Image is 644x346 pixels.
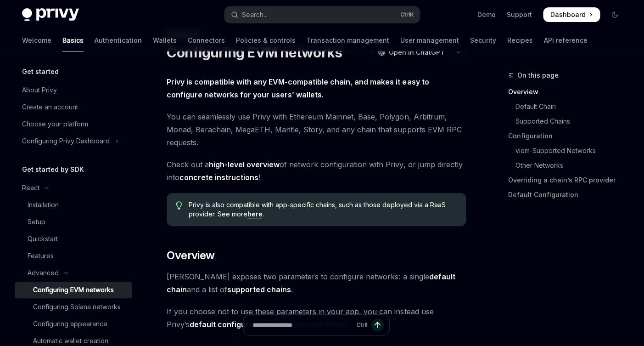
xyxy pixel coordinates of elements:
a: Configuring appearance [15,316,132,332]
a: Security [470,29,496,51]
input: Ask a question... [252,314,353,335]
a: Demo [477,10,496,19]
a: supported chains [227,285,291,295]
a: Basics [62,29,84,51]
a: About Privy [15,82,132,98]
strong: supported chains [227,285,291,294]
span: You can seamlessly use Privy with Ethereum Mainnet, Base, Polygon, Arbitrum, Monad, Berachain, Me... [167,110,466,149]
a: Create an account [15,99,132,115]
a: Installation [15,197,132,213]
svg: Tip [176,201,182,210]
a: Configuring Solana networks [15,299,132,315]
div: React [22,182,39,193]
button: Open in ChatGPT [372,45,450,60]
a: concrete instructions [179,173,258,182]
a: Overriding a chain’s RPC provider [508,173,629,187]
button: Toggle React section [15,180,132,196]
div: Installation [28,199,59,210]
a: Supported Chains [508,114,629,129]
a: Other Networks [508,158,629,173]
a: Recipes [507,29,533,51]
a: Quickstart [15,231,132,247]
a: Setup [15,214,132,230]
h1: Configuring EVM networks [167,44,342,61]
span: Overview [167,248,214,263]
div: Configuring appearance [33,318,107,329]
div: Configuring EVM networks [33,284,114,295]
span: Open in ChatGPT [389,48,445,57]
a: Wallets [153,29,177,51]
a: API reference [544,29,588,51]
a: Choose your platform [15,116,132,132]
button: Send message [371,318,384,331]
button: Toggle Configuring Privy Dashboard section [15,133,132,149]
a: Configuring EVM networks [15,282,132,298]
div: Setup [28,216,45,227]
h5: Get started by SDK [22,164,84,175]
span: If you choose not to use these parameters in your app, you can instead use Privy’s . [167,305,466,331]
span: Check out a of network configuration with Privy, or jump directly into ! [167,158,466,184]
a: Policies & controls [236,29,296,51]
strong: Privy is compatible with any EVM-compatible chain, and makes it easy to configure networks for yo... [167,77,429,99]
a: viem-Supported Networks [508,143,629,158]
span: Privy is also compatible with app-specific chains, such as those deployed via a RaaS provider. Se... [188,200,457,219]
a: Connectors [188,29,225,51]
a: here [247,210,262,218]
a: high-level overview [209,160,280,170]
span: [PERSON_NAME] exposes two parameters to configure networks: a single and a list of . [167,270,466,296]
button: Toggle dark mode [607,7,622,22]
span: Ctrl K [400,11,414,18]
a: Default Configuration [508,187,629,202]
div: Configuring Solana networks [33,301,121,312]
a: Transaction management [307,29,389,51]
a: Dashboard [543,7,600,22]
div: Features [28,250,54,261]
a: Welcome [22,29,51,51]
span: Dashboard [550,10,586,19]
div: About Privy [22,85,57,96]
a: User management [400,29,459,51]
a: Support [507,10,532,19]
span: On this page [517,70,559,81]
div: Create an account [22,102,78,113]
a: Features [15,248,132,264]
div: Quickstart [28,233,58,244]
div: Choose your platform [22,119,88,130]
a: Overview [508,85,629,99]
a: Default Chain [508,99,629,114]
div: Configuring Privy Dashboard [22,136,110,147]
a: Configuration [508,129,629,143]
h5: Get started [22,66,59,77]
div: Advanced [28,267,59,278]
a: Authentication [95,29,142,51]
button: Toggle Advanced section [15,265,132,281]
button: Open search [224,6,420,23]
img: dark logo [22,8,79,21]
div: Search... [242,9,268,20]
